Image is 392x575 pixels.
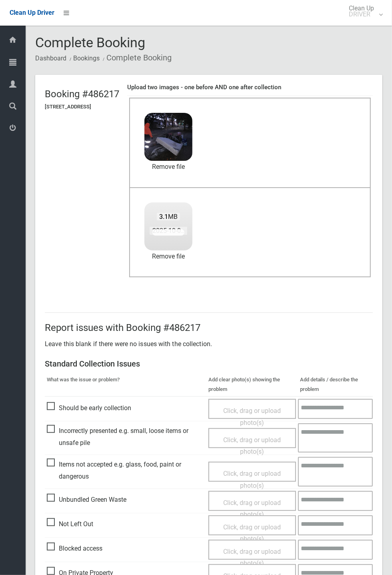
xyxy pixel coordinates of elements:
[127,84,373,91] h4: Upload two images - one before AND one after collection
[223,499,281,519] span: Click, drag or upload photo(s)
[47,459,204,482] span: Items not accepted e.g. glass, food, paint or dangerous
[73,54,100,62] a: Bookings
[101,50,172,65] li: Complete Booking
[47,543,102,555] span: Blocked access
[47,494,126,506] span: Unbundled Green Waste
[223,407,281,427] span: Click, drag or upload photo(s)
[45,104,119,110] h5: [STREET_ADDRESS]
[45,359,373,368] h3: Standard Collection Issues
[35,54,66,62] a: Dashboard
[10,7,54,19] a: Clean Up Driver
[47,402,131,414] span: Should be early collection
[223,436,281,456] span: Click, drag or upload photo(s)
[45,373,206,397] th: What was the issue or problem?
[35,34,145,50] span: Complete Booking
[223,470,281,489] span: Click, drag or upload photo(s)
[47,425,204,449] span: Incorrectly presented e.g. small, loose items or unsafe pile
[206,373,298,397] th: Add clear photo(s) showing the problem
[159,213,168,220] strong: 3.1
[144,161,192,173] a: Remove file
[223,523,281,543] span: Click, drag or upload photo(s)
[349,11,374,17] small: DRIVER
[223,548,281,567] span: Click, drag or upload photo(s)
[298,373,373,397] th: Add details / describe the problem
[45,89,119,99] h2: Booking #486217
[10,9,54,16] span: Clean Up Driver
[345,5,382,17] span: Clean Up
[45,323,373,333] h2: Report issues with Booking #486217
[157,213,180,220] span: MB
[47,518,93,530] span: Not Left Out
[144,250,192,262] a: Remove file
[45,338,373,350] p: Leave this blank if there were no issues with the collection.
[150,226,291,235] span: 2025-10-0305.19.451797716351423815144.jpg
